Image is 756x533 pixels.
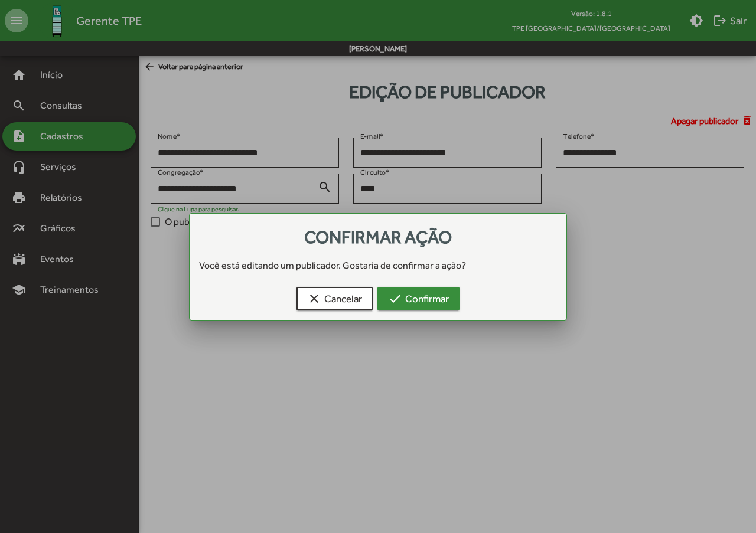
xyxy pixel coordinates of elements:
[190,259,566,273] div: Você está editando um publicador. Gostaria de confirmar a ação?
[377,287,460,310] button: Confirmar
[304,227,452,247] span: Confirmar ação
[307,288,362,309] span: Cancelar
[388,292,402,306] mat-icon: check
[388,288,449,309] span: Confirmar
[296,287,373,310] button: Cancelar
[307,292,321,306] mat-icon: clear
